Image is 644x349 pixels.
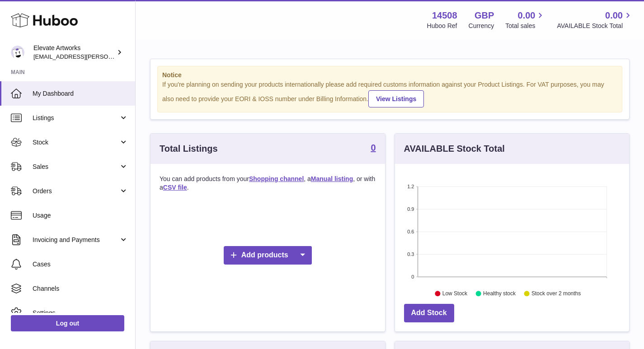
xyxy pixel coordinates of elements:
a: Add Stock [404,304,454,322]
text: Healthy stock [483,290,516,297]
span: [EMAIL_ADDRESS][PERSON_NAME][DOMAIN_NAME] [33,53,181,60]
img: conor.barry@elevateartworks.com [11,46,24,59]
a: 0 [371,143,376,154]
strong: Notice [162,71,617,79]
span: Cases [33,260,128,269]
a: 0.00 Total sales [505,9,545,30]
span: 0.00 [518,9,536,22]
div: Currency [469,22,494,30]
div: Elevate Artworks [33,44,115,61]
a: Shopping channel [249,175,304,182]
text: Stock over 2 months [531,290,581,297]
span: Usage [33,211,128,220]
span: AVAILABLE Stock Total [557,22,633,30]
span: Settings [33,309,128,317]
h3: AVAILABLE Stock Total [404,143,505,155]
p: You can add products from your , a , or with a . [160,175,376,192]
h3: Total Listings [160,143,218,155]
span: 0.00 [605,9,623,22]
div: If you're planning on sending your products internationally please add required customs informati... [162,80,617,107]
a: Log out [11,315,124,331]
span: Sales [33,163,119,171]
strong: GBP [475,9,494,22]
text: 1.2 [407,184,414,189]
span: Total sales [505,22,545,30]
text: 0.9 [407,206,414,212]
a: 0.00 AVAILABLE Stock Total [557,9,633,30]
text: 0 [411,274,414,279]
div: Huboo Ref [427,22,457,30]
text: Low Stock [442,290,467,297]
a: Manual listing [311,175,353,182]
a: CSV file [163,184,187,191]
strong: 14508 [432,9,457,22]
text: 0.3 [407,251,414,257]
span: Orders [33,187,119,195]
a: View Listings [368,90,424,107]
span: Listings [33,114,119,122]
span: Invoicing and Payments [33,236,119,244]
span: My Dashboard [33,89,128,98]
strong: 0 [371,143,376,152]
a: Add products [224,246,312,265]
span: Channels [33,284,128,293]
span: Stock [33,138,119,147]
text: 0.6 [407,229,414,234]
